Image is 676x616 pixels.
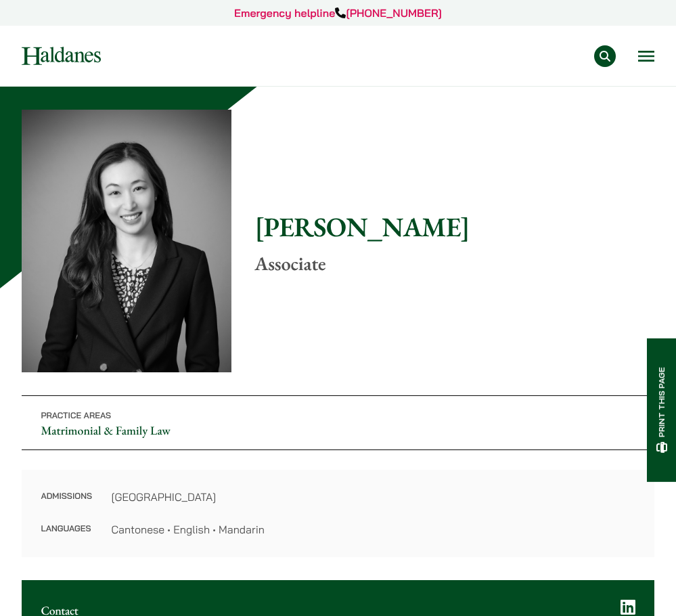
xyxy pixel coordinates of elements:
[111,489,635,505] dd: [GEOGRAPHIC_DATA]
[41,521,92,537] dt: Languages
[41,489,92,521] dt: Admissions
[41,423,171,439] a: Matrimonial & Family Law
[111,521,635,537] dd: Cantonese • English • Mandarin
[22,47,101,65] img: Logo of Haldanes
[41,411,111,421] span: Practice Areas
[254,252,654,276] p: Associate
[234,6,442,20] a: Emergency helpline[PHONE_NUMBER]
[254,211,654,243] h1: [PERSON_NAME]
